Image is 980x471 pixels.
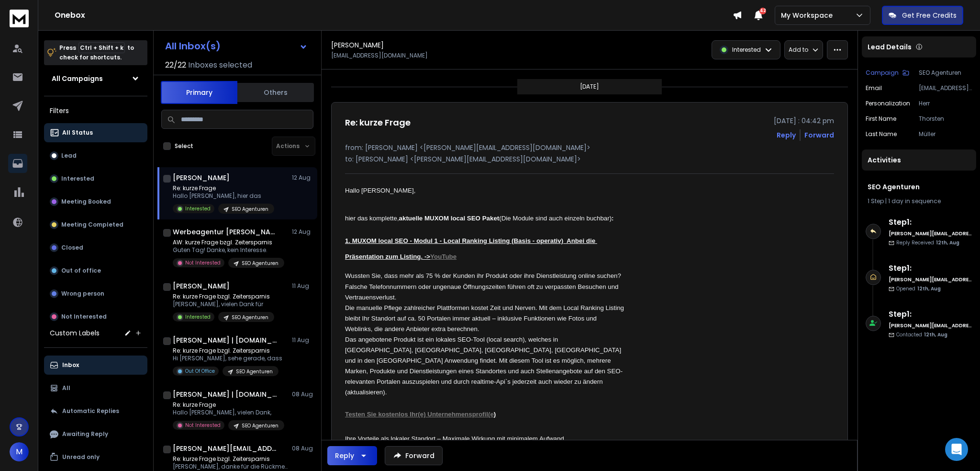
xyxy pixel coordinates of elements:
button: Reply [327,446,377,465]
p: Email [866,84,882,92]
p: [EMAIL_ADDRESS][DOMAIN_NAME] [919,84,972,92]
div: Activities [862,149,976,171]
p: SEO Agenturen [242,260,278,267]
p: Hallo [PERSON_NAME], vielen Dank, [173,409,284,416]
h1: Re: kurze Frage [345,116,411,129]
span: 42 [759,8,766,14]
p: [PERSON_NAME], danke für die Rückmeldung, [173,463,288,471]
p: Herr [919,100,972,107]
p: Hallo [PERSON_NAME], hier das [173,192,274,200]
span: Das angebotene Produkt ist ein lokales SEO-Tool (local search), welches in [GEOGRAPHIC_DATA], [GE... [345,336,623,396]
span: (Die Module sind auch einzeln buchbar) [499,215,612,222]
span: Hallo [PERSON_NAME], [345,187,415,194]
p: Meeting Completed [61,221,123,229]
a: Testen Sie kostenlos Ihr(e) Unternehmensprofil(e [345,408,494,419]
p: Re: kurze Frage bzgl. Zeitersparnis [173,293,274,300]
p: SEO Agenturen [232,206,268,213]
p: Lead Details [868,42,912,52]
button: All [44,379,147,398]
p: Unread only [62,453,100,461]
p: Wrong person [61,290,104,298]
h1: All Inbox(s) [165,41,221,51]
h3: Custom Labels [50,328,100,338]
span: Testen Sie kostenlos Ihr(e) Unternehmensprofil(e [345,411,494,418]
h6: [PERSON_NAME][EMAIL_ADDRESS][DOMAIN_NAME] [889,230,972,237]
p: Guten Tag! Danke, kein Interesse. [173,246,284,254]
a: YouTube [430,251,457,262]
h6: [PERSON_NAME][EMAIL_ADDRESS][DOMAIN_NAME] [889,276,972,283]
p: 08 Aug [292,391,313,398]
div: Reply [335,451,354,460]
button: Meeting Booked [44,192,147,211]
p: First Name [866,115,896,123]
p: Re: kurze Frage bzgl. Zeitersparnis [173,347,282,355]
p: SEO Agenturen [242,422,278,429]
p: Opened [896,285,941,292]
p: Personalization [866,100,910,107]
p: Re: kurze Frage [173,184,274,192]
p: Re: kurze Frage [173,401,284,409]
p: All [62,384,70,392]
button: Automatic Replies [44,402,147,421]
span: 1. MUXOM local SEO - Modul 1 - Local Ranking Listing (Basis - operativ) Anbei die Präsentation zu... [345,237,597,260]
span: 1 day in sequence [888,197,941,205]
h1: [PERSON_NAME] | [DOMAIN_NAME] [173,335,278,345]
p: 11 Aug [292,282,313,290]
span: ) [494,411,496,418]
span: 12th, Aug [936,239,959,246]
span: YouTube [430,253,457,260]
button: Primary [161,81,237,104]
button: Get Free Credits [882,6,963,25]
h1: [PERSON_NAME] [331,40,384,50]
button: Not Interested [44,307,147,326]
h1: [PERSON_NAME][EMAIL_ADDRESS][DOMAIN_NAME] [173,444,278,453]
p: [DATE] : 04:42 pm [774,116,834,126]
p: SEO Agenturen [232,314,268,321]
h1: Werbeagentur [PERSON_NAME]-Design e.K. [173,227,278,237]
p: [EMAIL_ADDRESS][DOMAIN_NAME] [331,52,428,59]
p: Last Name [866,130,897,138]
span: 12th, Aug [917,285,941,292]
p: Campaign [866,69,899,77]
button: Out of office [44,261,147,280]
h6: Step 1 : [889,217,972,228]
span: aktuelle MUXOM local SEO Paket [399,215,500,222]
p: from: [PERSON_NAME] <[PERSON_NAME][EMAIL_ADDRESS][DOMAIN_NAME]> [345,143,834,152]
p: 12 Aug [292,228,313,236]
p: 11 Aug [292,336,313,344]
button: Meeting Completed [44,215,147,234]
p: Re: kurze Frage bzgl. Zeitersparnis [173,455,288,463]
span: Die manuelle Pflege zahlreicher Plattformen kostet Zeit und Nerven. Mit dem Local Ranking Listing... [345,304,626,333]
span: Ctrl + Shift + k [78,42,125,53]
div: | [868,197,970,205]
p: Not Interested [61,313,107,321]
button: Campaign [866,69,909,77]
p: SEO Agenturen [236,368,273,375]
p: Thorsten [919,115,972,123]
span: Wussten Sie, dass mehr als 75 % der Kunden ihr Produkt oder ihre Dienstleistung online suchen? Fa... [345,272,623,300]
h6: Step 1 : [889,263,972,274]
span: 12th, Aug [924,331,947,338]
p: Out Of Office [185,368,215,375]
button: M [10,442,29,461]
h1: [PERSON_NAME] | [DOMAIN_NAME] [173,390,278,399]
p: Inbox [62,361,79,369]
h1: Onebox [55,10,733,21]
button: Awaiting Reply [44,425,147,444]
p: Müller [919,130,972,138]
p: Reply Received [896,239,959,246]
p: Interested [61,175,94,183]
button: Others [237,82,314,103]
p: Get Free Credits [902,11,957,20]
p: 12 Aug [292,174,313,182]
p: AW: kurze Frage bzgl. Zeitersparnis [173,239,284,246]
span: : [612,215,613,222]
span: 1 Step [868,197,884,205]
p: Automatic Replies [62,407,119,415]
button: Closed [44,238,147,257]
button: Unread only [44,448,147,467]
p: My Workspace [781,11,836,20]
button: Lead [44,146,147,165]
